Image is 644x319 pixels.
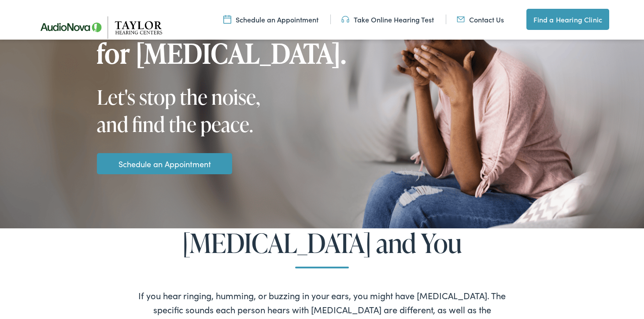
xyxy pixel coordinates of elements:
[84,228,560,268] h2: [MEDICAL_DATA] and You
[118,158,211,170] a: Schedule an Appointment
[457,15,465,24] img: utility icon
[223,15,231,24] img: utility icon
[457,15,504,24] a: Contact Us
[97,10,347,68] h1: Don't settle for [MEDICAL_DATA].
[223,15,318,24] a: Schedule an Appointment
[341,15,434,24] a: Take Online Hearing Test
[97,83,286,138] div: Let's stop the noise, and find the peace.
[341,15,349,24] img: utility icon
[526,9,609,30] a: Find a Hearing Clinic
